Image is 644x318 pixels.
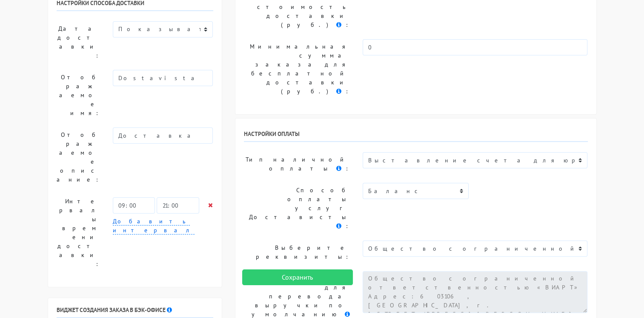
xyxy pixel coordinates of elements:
[50,127,107,187] label: Отображаемое описание:
[113,217,195,234] a: Добавить интервал
[238,240,356,264] label: Выберите реквизиты:
[238,152,356,176] label: Тип наличной оплаты :
[57,306,213,318] h6: Виджет создания заказа в Бэк-офисе
[242,269,353,286] input: Сохранить
[50,21,107,63] label: Дата доставки:
[238,39,356,99] label: Минимальная сумма заказа для бесплатной доставки (руб.) :
[50,194,107,272] label: Интервалы времени доставки:
[50,70,107,121] label: Отображаемое имя:
[363,271,588,313] textarea: Общество с ограниченной ответственностью «ВИАРТ» Адрес: 603106, [GEOGRAPHIC_DATA], г. [STREET_ADD...
[238,183,356,234] label: Способ оплаты услуг Достависты :
[244,130,588,142] h6: Настройки оплаты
